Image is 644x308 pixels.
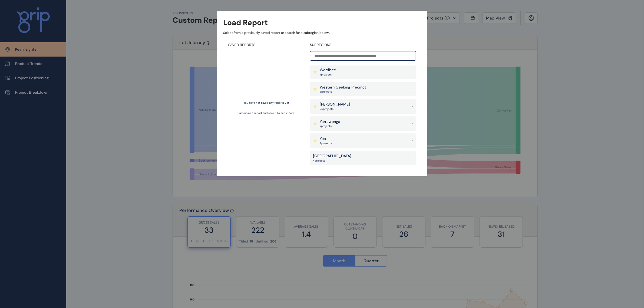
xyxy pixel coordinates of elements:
[320,102,350,107] p: [PERSON_NAME]
[320,67,336,73] p: Werribee
[244,101,289,105] p: You have not saved any reports yet
[320,85,366,90] p: Western Geelong Precinct
[238,111,296,115] p: Customize a report and save it to see it here!
[320,119,341,124] p: Yarrawonga
[320,124,341,128] p: 7 project s
[223,31,421,35] p: Select from a previously saved report or search for a subregion below...
[320,107,350,111] p: 25 project s
[223,17,268,28] h3: Load Report
[320,142,332,145] p: 2 project s
[320,73,336,77] p: 7 project s
[313,159,352,163] p: 4 project s
[320,90,366,94] p: 6 project s
[313,153,352,159] p: [GEOGRAPHIC_DATA]
[228,43,305,47] h4: SAVED REPORTS
[320,136,332,142] p: Yea
[310,43,416,47] h4: SUBREGIONS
